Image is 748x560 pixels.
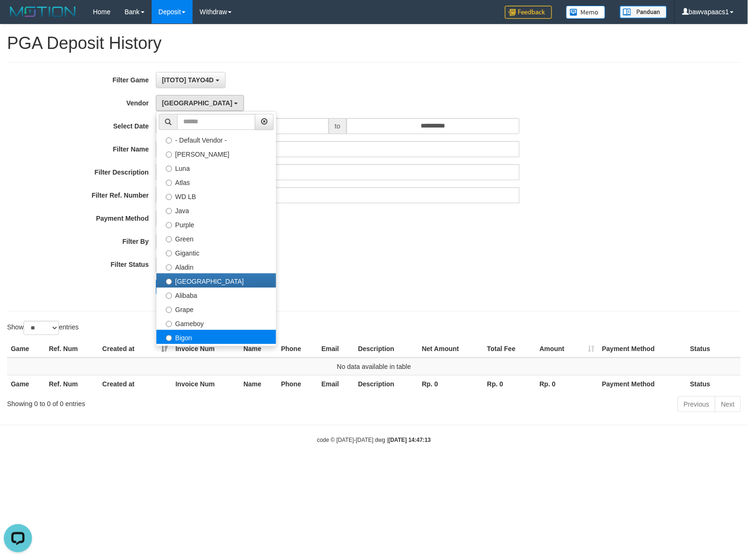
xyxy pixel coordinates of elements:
[483,340,536,358] th: Total Fee
[166,222,172,228] input: Purple
[166,293,172,299] input: Alibaba
[156,95,244,111] button: [GEOGRAPHIC_DATA]
[4,4,32,32] button: Open LiveChat chat widget
[166,236,172,242] input: Green
[7,358,741,376] td: No data available in table
[45,340,98,358] th: Ref. Num
[166,208,172,214] input: Java
[7,340,45,358] th: Game
[686,375,741,392] th: Status
[156,273,276,288] label: [GEOGRAPHIC_DATA]
[418,340,483,358] th: Net Amount
[156,132,276,146] label: - Default Vendor -
[620,6,667,18] img: panduan.png
[354,340,418,358] th: Description
[172,340,240,358] th: Invoice Num
[156,217,276,231] label: Purple
[156,72,226,88] button: [ITOTO] TAYO4D
[166,335,172,341] input: Bigon
[7,395,305,408] div: Showing 0 to 0 of 0 entries
[156,330,276,344] label: Bigon
[240,340,277,358] th: Name
[156,146,276,160] label: [PERSON_NAME]
[98,375,171,392] th: Created at
[156,302,276,316] label: Grape
[505,6,552,19] img: Feedback.jpg
[317,437,431,443] small: code © [DATE]-[DATE] dwg |
[317,375,354,392] th: Email
[166,152,172,158] input: [PERSON_NAME]
[166,194,172,200] input: WD LB
[277,375,318,392] th: Phone
[156,160,276,175] label: Luna
[156,245,276,259] label: Gigantic
[483,375,536,392] th: Rp. 0
[156,288,276,302] label: Alibaba
[156,259,276,273] label: Aladin
[418,375,483,392] th: Rp. 0
[354,375,418,392] th: Description
[678,396,715,412] a: Previous
[566,6,606,19] img: Button%20Memo.svg
[598,340,686,358] th: Payment Method
[98,340,171,358] th: Created at: activate to sort column ascending
[166,250,172,256] input: Gigantic
[162,76,214,84] span: [ITOTO] TAYO4D
[240,375,277,392] th: Name
[156,189,276,203] label: WD LB
[166,307,172,313] input: Grape
[45,375,98,392] th: Ref. Num
[156,203,276,217] label: Java
[166,180,172,186] input: Atlas
[536,340,599,358] th: Amount: activate to sort column ascending
[24,321,59,335] select: Showentries
[536,375,599,392] th: Rp. 0
[7,321,79,335] label: Show entries
[162,99,233,107] span: [GEOGRAPHIC_DATA]
[7,5,79,19] img: MOTION_logo.png
[686,340,741,358] th: Status
[156,344,276,358] label: Allstar
[166,166,172,172] input: Luna
[317,340,354,358] th: Email
[166,137,172,144] input: - Default Vendor -
[166,279,172,285] input: [GEOGRAPHIC_DATA]
[598,375,686,392] th: Payment Method
[166,264,172,271] input: Aladin
[166,321,172,327] input: Gameboy
[7,375,45,392] th: Game
[156,175,276,189] label: Atlas
[277,340,318,358] th: Phone
[715,396,741,412] a: Next
[172,375,240,392] th: Invoice Num
[329,118,347,134] span: to
[7,34,741,53] h1: PGA Deposit History
[156,231,276,245] label: Green
[389,437,431,443] strong: [DATE] 14:47:13
[156,316,276,330] label: Gameboy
